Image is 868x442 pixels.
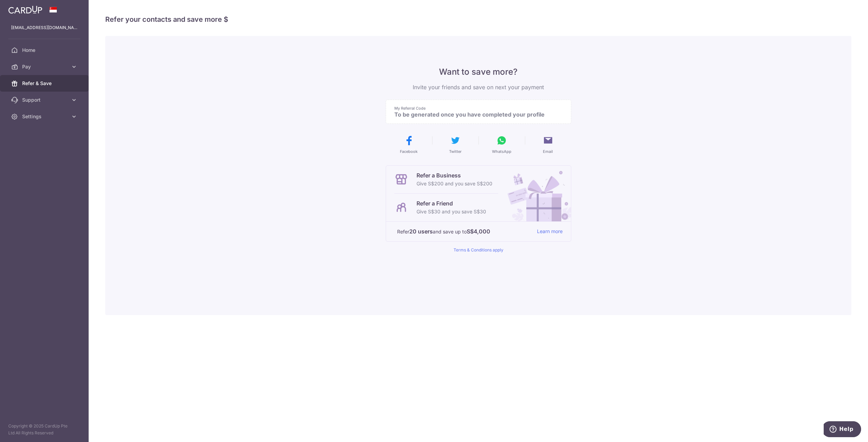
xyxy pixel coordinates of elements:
[397,227,531,236] p: Refer and save up to
[543,149,553,154] span: Email
[467,227,490,236] strong: S$4,000
[417,208,486,216] p: Give S$30 and you save S$30
[386,66,571,77] p: Want to save more?
[492,149,511,154] span: WhatsApp
[454,247,503,252] a: Terms & Conditions apply
[22,113,68,120] span: Settings
[388,135,429,154] button: Facebook
[417,199,486,208] p: Refer a Friend
[435,135,476,154] button: Twitter
[16,5,30,11] span: Help
[22,80,68,87] span: Refer & Save
[824,421,861,439] iframe: Opens a widget where you can find more information
[537,227,563,236] a: Learn more
[11,24,78,31] p: [EMAIL_ADDRESS][DOMAIN_NAME]
[501,166,571,221] img: Refer
[449,149,462,154] span: Twitter
[481,135,522,154] button: WhatsApp
[394,111,557,118] p: To be generated once you have completed your profile
[409,227,433,236] strong: 20 users
[528,135,569,154] button: Email
[400,149,418,154] span: Facebook
[22,63,68,70] span: Pay
[22,47,68,54] span: Home
[105,14,851,25] h4: Refer your contacts and save more $
[386,83,571,91] p: Invite your friends and save on next your payment
[417,171,492,179] p: Refer a Business
[417,179,492,188] p: Give S$200 and you save S$200
[22,96,68,103] span: Support
[394,105,557,111] p: My Referral Code
[8,6,42,14] img: CardUp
